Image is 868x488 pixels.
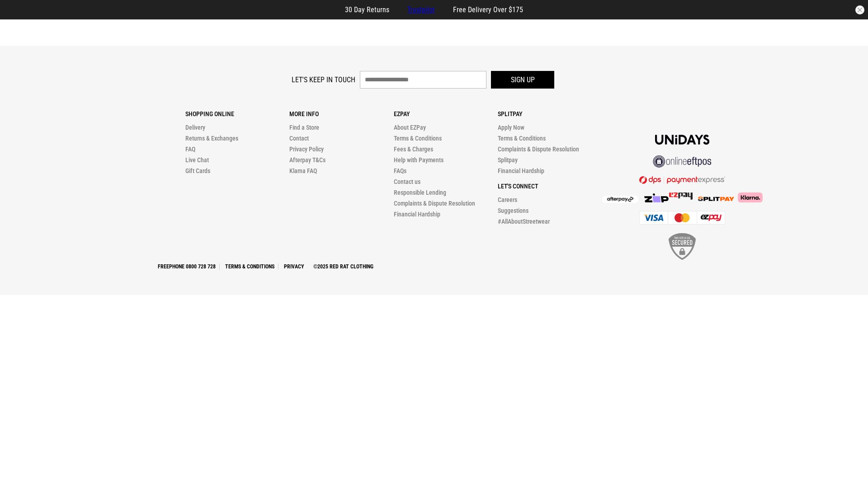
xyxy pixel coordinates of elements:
a: Women [171,32,194,40]
p: More Info [289,110,393,117]
a: Careers [498,196,517,203]
a: Complaints & Dispute Resolution [394,200,475,207]
a: About EZPay [394,124,426,131]
button: Sign up [491,71,554,89]
a: Responsible Lending [394,189,446,196]
img: Afterpay [602,196,638,203]
a: #AllAboutStreetwear [498,218,550,225]
img: Splitpay [698,197,734,201]
a: Financial Hardship [498,167,544,174]
a: Men [143,32,156,40]
a: Suggestions [498,207,528,214]
p: Shopping Online [185,110,289,117]
a: Sale [209,32,224,40]
img: online eftpos [653,155,712,168]
img: Cards [639,211,725,225]
a: Help with Payments [394,156,443,164]
a: Klarna FAQ [289,167,317,174]
a: Terms & Conditions [394,135,442,142]
a: Privacy Policy [289,145,324,153]
a: FAQs [394,167,406,174]
a: Complaints & Dispute Resolution [498,145,579,153]
a: Returns & Exchanges [185,135,238,142]
a: Contact us [394,178,420,185]
span: Free Delivery Over $175 [453,5,523,14]
a: ©2025 Red Rat Clothing [310,263,377,270]
a: Apply Now [498,124,524,131]
a: Terms & Conditions [222,263,278,270]
a: Terms & Conditions [498,135,546,142]
img: Splitpay [669,192,693,200]
img: Unidays [655,135,709,145]
label: Let's keep in touch [292,75,355,84]
img: DPS [639,176,725,184]
a: Contact [289,135,309,142]
img: Redrat logo [405,29,465,42]
a: Freephone 0800 728 728 [154,263,220,270]
a: Financial Hardship [394,211,440,218]
p: Let's Connect [498,183,602,190]
a: Find a Store [289,124,319,131]
img: SSL [669,233,696,260]
a: Privacy [280,263,308,270]
a: Trustpilot [407,5,435,14]
a: Live Chat [185,156,209,164]
a: Fees & Charges [394,145,433,153]
a: Delivery [185,124,205,131]
span: 30 Day Returns [345,5,389,14]
a: Splitpay [498,156,518,164]
img: Klarna [734,192,763,202]
p: Splitpay [498,110,602,117]
a: FAQ [185,145,195,153]
p: Ezpay [394,110,498,117]
a: Afterpay T&Cs [289,156,325,164]
a: Gift Cards [185,167,210,174]
img: Zip [644,193,669,202]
